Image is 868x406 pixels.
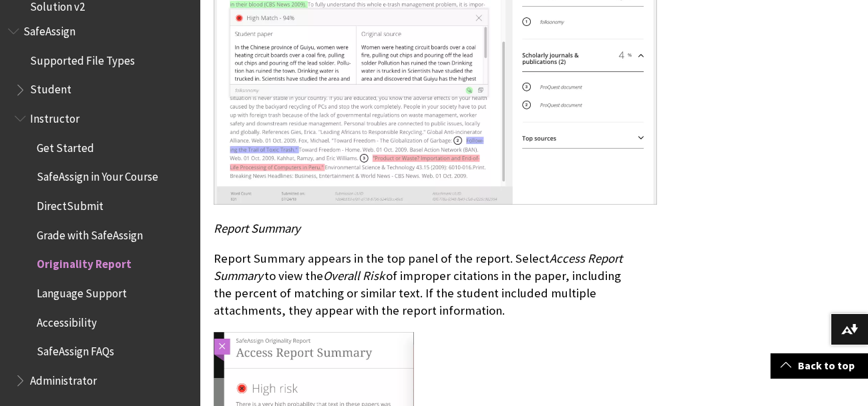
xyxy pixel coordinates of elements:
span: SafeAssign in Your Course [37,166,158,184]
span: Grade with SafeAssign [37,224,143,242]
span: Originality Report [37,253,132,271]
span: SafeAssign FAQs [37,341,114,359]
span: Supported File Types [30,49,135,67]
span: Instructor [30,107,79,125]
span: Language Support [37,282,127,300]
span: Administrator [30,369,97,387]
span: Student [30,79,71,97]
p: Report Summary appears in the top panel of the report. Select to view the of improper citations i... [214,250,657,320]
span: DirectSubmit [37,195,103,213]
span: Overall Risk [323,268,385,283]
span: Get Started [37,137,94,155]
span: SafeAssign [23,20,75,38]
a: Back to top [771,353,868,378]
span: Report Summary [214,221,300,236]
nav: Book outline for Blackboard SafeAssign [8,20,192,392]
span: Accessibility [37,311,97,329]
